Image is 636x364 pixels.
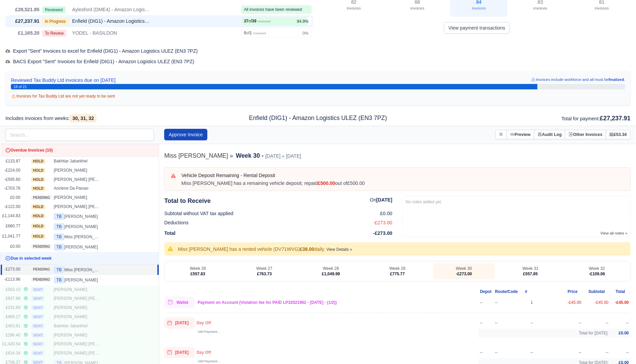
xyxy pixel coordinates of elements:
[1,264,22,275] td: -£273.00
[7,6,39,14] div: £29,521.85
[72,6,150,14] span: Aylesford (DME4) - Amazon Logistics (ME20 7PA)
[390,272,405,276] span: £775.77
[322,272,340,276] span: £1,049.99
[0,115,212,122] div: Includes invoices from weeks:
[54,168,101,173] div: [PERSON_NAME]
[54,287,101,293] div: [PERSON_NAME]
[544,317,583,329] td: --
[583,287,610,297] th: Subtotal
[601,230,628,236] a: View all notes »
[519,297,544,308] td: 1
[1,156,22,166] td: £133.87
[373,219,392,227] span: -£273.00
[619,331,629,335] span: £0.00
[1,193,22,202] td: £0.00
[31,267,52,272] span: pending
[1,222,22,232] td: £680.77
[493,347,519,358] td: --
[244,7,302,12] span: All invoices have been reviewed
[1,275,22,285] td: -£113.96
[70,114,97,122] span: 30, 31, 32
[31,351,45,356] span: sent
[608,77,624,82] strong: finalized
[531,76,625,84] small: Invoices include workforce and all must be .
[1,175,22,184] td: -£595.60
[325,246,352,252] a: View Details »
[373,229,392,237] span: -£273.00
[5,129,154,141] input: Search...
[244,31,246,35] strong: 0
[1,211,22,222] td: £1,144.83
[544,287,583,297] th: Price
[250,31,252,35] strong: 1
[1,242,22,253] td: £0.00
[164,297,195,308] span: Wallet
[2,146,157,155] div: Overdue Invoices (10)
[565,130,606,140] button: Other Invoices
[54,195,101,201] div: [PERSON_NAME]
[244,19,248,23] strong: 37
[164,129,207,140] button: Approve Invoice
[303,266,359,271] div: Week 28
[31,333,45,338] span: sent
[478,297,493,308] td: --
[244,18,271,24] div: of
[300,246,314,252] strong: £38.00
[54,332,101,338] div: [PERSON_NAME]
[519,347,544,358] td: --
[54,314,101,320] div: [PERSON_NAME]
[297,19,308,24] span: 94.9%
[181,173,624,178] h6: Vehicle Deposit Remaining - Rental Deposit
[493,287,519,297] th: Route/Code
[196,320,211,325] strong: Day Off
[236,152,264,159] strong: Week 30 -
[1,312,22,322] td: £969.17
[380,210,393,218] span: £0.00
[54,323,101,329] div: Bakhtiar Jabarkhel
[164,196,211,206] div: Total to Receive
[54,177,101,183] div: [PERSON_NAME] [PERSON_NAME] Ruwangalla
[14,84,622,90] div: 18 of 21
[600,115,631,122] span: £27,237.91
[54,244,101,250] div: [PERSON_NAME]
[31,195,52,200] span: pending
[31,296,45,301] span: sent
[406,199,628,205] div: No notes added yet.
[197,300,337,305] div: Payment on Account (Violation fee for PAID LP32021962 - [DATE] - (1/2))
[170,266,226,271] div: Week 26
[1,340,22,349] td: £1,420.54
[164,317,195,329] span: [DATE]
[178,246,352,253] div: Miss [PERSON_NAME] has a rented vehicle (DV71WVG) daily.
[54,266,101,273] div: Miss [PERSON_NAME]
[606,130,631,140] button: £53.34
[615,300,629,305] span: -£45.00
[164,219,392,228] div: Deductions
[503,266,558,271] div: Week 31
[54,213,101,220] div: [PERSON_NAME]
[54,186,101,191] div: Ariclene Da Paixao
[164,210,392,218] div: Subtotal without VAT tax applied
[31,324,45,329] span: sent
[595,6,609,10] small: invoices
[54,233,64,240] span: TB
[534,130,566,140] button: Audit Log
[478,287,493,297] th: Depot
[31,244,52,249] span: pending
[569,266,625,271] div: Week 32
[42,6,66,13] span: Reviewed
[164,228,392,239] div: Total
[424,114,636,123] div: Total for payment:
[54,350,101,356] div: [PERSON_NAME] [PERSON_NAME]
[544,297,583,308] td: -£45.00
[11,94,115,99] span: Invoices for Tax Buddy Ltd are not yet ready to be sent
[347,6,361,10] small: invoices
[31,177,45,182] span: hold
[519,317,544,329] td: --
[31,277,52,282] span: pending
[257,272,272,276] span: £763.73
[472,6,486,10] small: invoices
[589,272,605,276] span: -£109.06
[369,266,425,271] div: Week 29
[54,277,101,283] div: [PERSON_NAME]
[54,223,101,230] div: [PERSON_NAME]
